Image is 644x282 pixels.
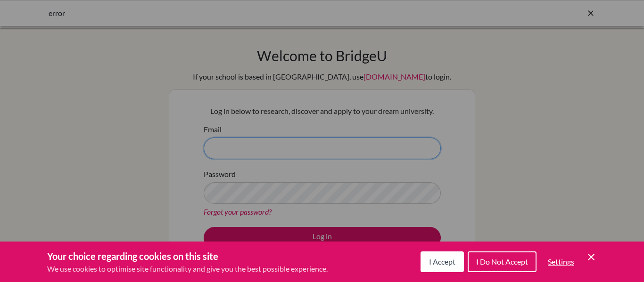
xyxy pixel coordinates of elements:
[421,251,464,272] button: I Accept
[476,257,528,266] span: I Do Not Accept
[468,251,537,272] button: I Do Not Accept
[548,257,574,266] span: Settings
[429,257,455,266] span: I Accept
[586,251,597,263] button: Save and close
[47,249,328,263] h3: Your choice regarding cookies on this site
[540,252,582,271] button: Settings
[47,263,328,274] p: We use cookies to optimise site functionality and give you the best possible experience.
